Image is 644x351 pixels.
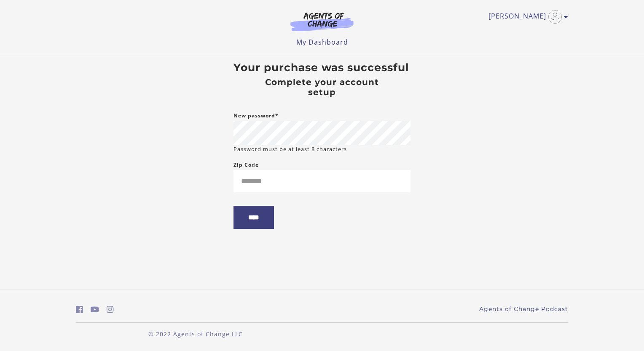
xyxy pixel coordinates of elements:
label: New password* [233,111,279,121]
a: Agents of Change Podcast [479,305,568,314]
i: https://www.facebook.com/groups/aswbtestprep (Open in a new window) [76,306,83,314]
a: https://www.facebook.com/groups/aswbtestprep (Open in a new window) [76,303,83,316]
i: https://www.instagram.com/agentsofchangeprep/ (Open in a new window) [107,306,114,314]
h3: Your purchase was successful [233,61,411,74]
img: Agents of Change Logo [282,12,362,31]
a: https://www.instagram.com/agentsofchangeprep/ (Open in a new window) [107,303,114,316]
a: https://www.youtube.com/c/AgentsofChangeTestPrepbyMeaganMitchell (Open in a new window) [91,303,99,316]
label: Zip Code [233,160,259,170]
a: Toggle menu [488,10,564,24]
a: My Dashboard [296,37,348,47]
small: Password must be at least 8 characters [233,145,347,153]
p: © 2022 Agents of Change LLC [76,330,315,338]
i: https://www.youtube.com/c/AgentsofChangeTestPrepbyMeaganMitchell (Open in a new window) [91,306,99,314]
h4: Complete your account setup [251,77,393,97]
